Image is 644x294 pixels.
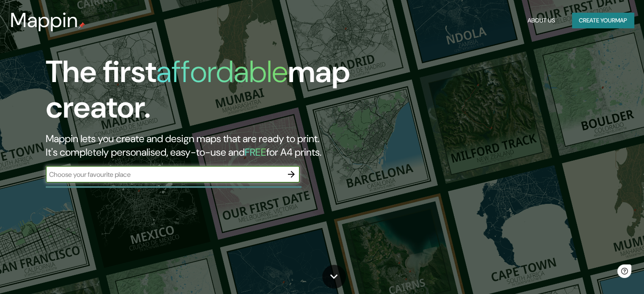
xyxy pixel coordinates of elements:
img: mappin-pin [78,22,85,29]
iframe: Help widget launcher [569,261,635,285]
button: Create yourmap [572,13,634,28]
h5: FREE [245,146,266,159]
h1: The first map creator. [46,54,368,132]
input: Choose your favourite place [46,170,283,179]
button: About Us [524,13,558,28]
h1: affordable [156,52,288,91]
h2: Mappin lets you create and design maps that are ready to print. It's completely personalised, eas... [46,132,368,159]
h3: Mappin [10,8,78,32]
